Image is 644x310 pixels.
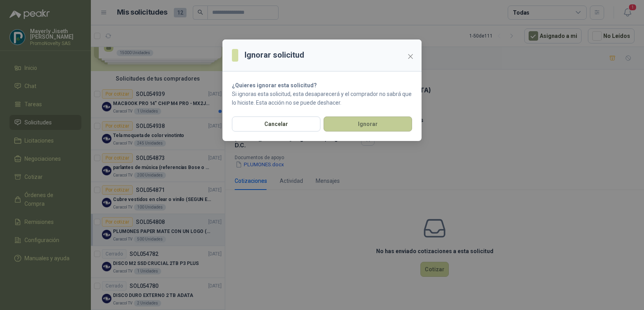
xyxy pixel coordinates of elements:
[232,82,317,88] strong: ¿Quieres ignorar esta solicitud?
[324,116,412,132] button: Ignorar
[232,116,320,132] button: Cancelar
[232,90,412,107] p: Si ignoras esta solicitud, esta desaparecerá y el comprador no sabrá que lo hiciste. Esta acción ...
[404,50,417,63] button: Close
[245,49,304,61] h3: Ignorar solicitud
[407,53,414,60] span: close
